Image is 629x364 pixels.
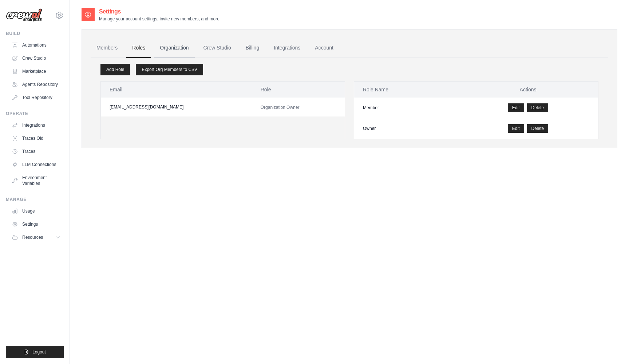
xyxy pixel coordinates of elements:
[268,38,306,58] a: Integrations
[154,38,194,58] a: Organization
[9,39,64,51] a: Automations
[527,103,549,112] button: Delete
[9,66,64,77] a: Marketplace
[9,146,64,157] a: Traces
[309,38,339,58] a: Account
[6,111,64,116] div: Operate
[354,98,458,118] td: Member
[252,82,345,98] th: Role
[101,98,252,116] td: [EMAIL_ADDRESS][DOMAIN_NAME]
[32,349,46,355] span: Logout
[527,124,549,133] button: Delete
[9,172,64,189] a: Environment Variables
[6,346,64,358] button: Logout
[6,31,64,36] div: Build
[9,79,64,90] a: Agents Repository
[99,16,221,22] p: Manage your account settings, invite new members, and more.
[22,234,43,240] span: Resources
[508,103,524,112] a: Edit
[101,82,252,98] th: Email
[100,64,130,75] a: Add Role
[508,124,524,133] a: Edit
[6,197,64,202] div: Manage
[9,218,64,230] a: Settings
[458,82,598,98] th: Actions
[354,82,458,98] th: Role Name
[9,205,64,217] a: Usage
[240,38,265,58] a: Billing
[9,159,64,170] a: LLM Connections
[9,92,64,103] a: Tool Repository
[91,38,123,58] a: Members
[99,7,221,16] h2: Settings
[9,119,64,131] a: Integrations
[126,38,151,58] a: Roles
[9,232,64,243] button: Resources
[354,118,458,139] td: Owner
[6,8,42,22] img: Logo
[136,64,203,75] a: Export Org Members to CSV
[261,105,300,110] span: Organization Owner
[9,132,64,144] a: Traces Old
[198,38,237,58] a: Crew Studio
[9,52,64,64] a: Crew Studio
